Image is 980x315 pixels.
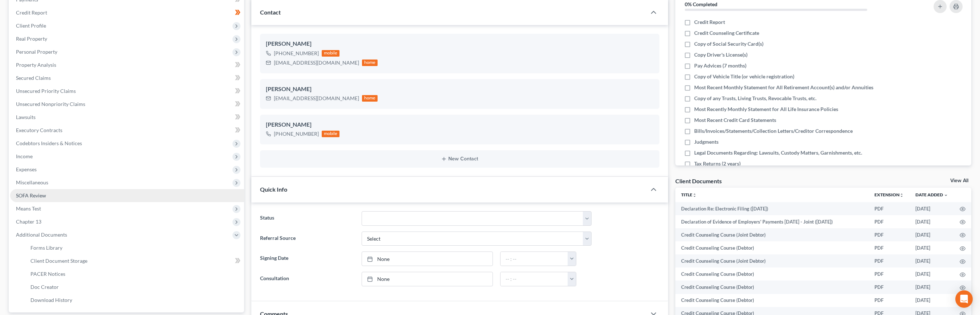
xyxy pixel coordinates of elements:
[675,228,869,241] td: Credit Counseling Course (Joint Debtor)
[874,192,904,197] a: Extensionunfold_more
[256,211,358,226] label: Status
[944,193,948,197] i: expand_more
[10,98,244,111] a: Unsecured Nonpriority Claims
[16,153,33,159] span: Income
[10,58,244,71] a: Property Analysis
[362,272,493,286] a: None
[694,116,776,124] span: Most Recent Credit Card Statements
[869,241,910,254] td: PDF
[694,29,759,37] span: Credit Counseling Certificate
[322,50,340,57] div: mobile
[910,241,954,254] td: [DATE]
[266,85,654,94] div: [PERSON_NAME]
[681,192,697,197] a: Titleunfold_more
[10,71,244,85] a: Secured Claims
[260,186,287,193] span: Quick Info
[256,272,358,286] label: Consultation
[694,95,816,102] span: Copy of any Trusts, Living Trusts, Revocable Trusts, etc.
[16,166,37,172] span: Expenses
[10,111,244,124] a: Lawsuits
[910,215,954,228] td: [DATE]
[16,62,56,68] span: Property Analysis
[16,179,48,185] span: Miscellaneous
[16,9,47,16] span: Credit Report
[910,228,954,241] td: [DATE]
[260,9,281,16] span: Contact
[256,251,358,266] label: Signing Date
[30,258,87,264] span: Client Document Storage
[274,59,359,66] div: [EMAIL_ADDRESS][DOMAIN_NAME]
[899,193,904,197] i: unfold_more
[30,245,62,251] span: Forms Library
[869,281,910,294] td: PDF
[675,177,722,185] div: Client Documents
[362,252,493,266] a: None
[25,254,244,267] a: Client Document Storage
[16,192,46,199] span: SOFA Review
[955,290,973,308] div: Open Intercom Messenger
[694,19,725,26] span: Credit Report
[694,40,763,48] span: Copy of Social Security Card(s)
[694,106,838,113] span: Most Recently Monthly Statement for All Life Insurance Policies
[256,232,358,246] label: Referral Source
[869,254,910,267] td: PDF
[274,95,359,102] div: [EMAIL_ADDRESS][DOMAIN_NAME]
[25,241,244,254] a: Forms Library
[30,271,65,277] span: PACER Notices
[362,95,378,102] div: home
[16,101,85,107] span: Unsecured Nonpriority Claims
[16,36,47,42] span: Real Property
[910,294,954,307] td: [DATE]
[675,241,869,254] td: Credit Counseling Course (Debtor)
[694,73,794,80] span: Copy of Vehicle Title (or vehicle registration)
[274,50,319,57] div: [PHONE_NUMBER]
[16,140,82,146] span: Codebtors Insiders & Notices
[869,267,910,281] td: PDF
[675,215,869,228] td: Declaration of Evidence of Employers' Payments [DATE] - Joint ([DATE])
[869,202,910,215] td: PDF
[25,294,244,307] a: Download History
[25,267,244,281] a: PACER Notices
[10,189,244,202] a: SOFA Review
[266,40,654,48] div: [PERSON_NAME]
[910,254,954,267] td: [DATE]
[501,252,568,266] input: -- : --
[10,6,244,19] a: Credit Report
[362,60,378,66] div: home
[692,193,697,197] i: unfold_more
[501,272,568,286] input: -- : --
[675,254,869,267] td: Credit Counseling Course (Joint Debtor)
[266,156,654,162] button: New Contact
[675,281,869,294] td: Credit Counseling Course (Debtor)
[322,131,340,137] div: mobile
[16,75,51,81] span: Secured Claims
[915,192,948,197] a: Date Added expand_more
[16,127,62,133] span: Executory Contracts
[910,281,954,294] td: [DATE]
[950,178,968,183] a: View All
[694,51,748,58] span: Copy Driver's License(s)
[910,202,954,215] td: [DATE]
[16,22,46,29] span: Client Profile
[274,130,319,138] div: [PHONE_NUMBER]
[266,120,654,129] div: [PERSON_NAME]
[10,124,244,137] a: Executory Contracts
[694,84,873,91] span: Most Recent Monthly Statement for All Retirement Account(s) and/or Annuities
[30,297,72,303] span: Download History
[869,294,910,307] td: PDF
[16,88,76,94] span: Unsecured Priority Claims
[16,49,57,55] span: Personal Property
[694,160,741,167] span: Tax Returns (2 years)
[16,232,67,238] span: Additional Documents
[685,1,717,7] strong: 0% Completed
[694,138,718,146] span: Judgments
[694,127,853,135] span: Bills/Invoices/Statements/Collection Letters/Creditor Correspondence
[869,228,910,241] td: PDF
[675,202,869,215] td: Declaration Re: Electronic Filing ([DATE])
[869,215,910,228] td: PDF
[675,294,869,307] td: Credit Counseling Course (Debtor)
[675,267,869,281] td: Credit Counseling Course (Debtor)
[10,85,244,98] a: Unsecured Priority Claims
[16,205,41,212] span: Means Test
[25,281,244,294] a: Doc Creator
